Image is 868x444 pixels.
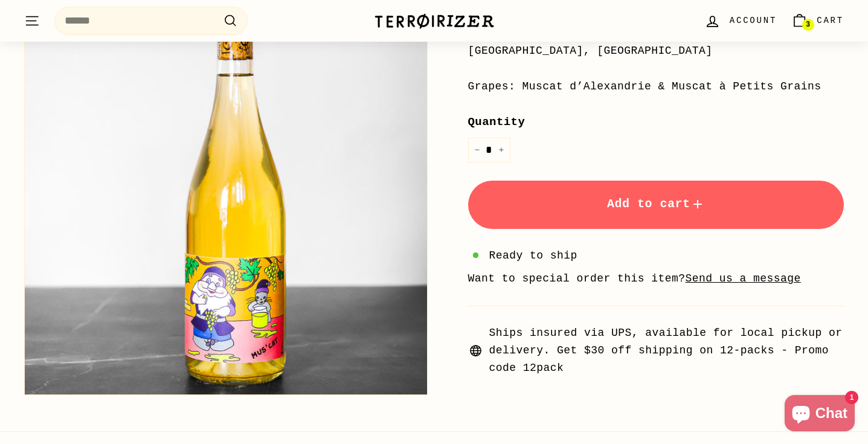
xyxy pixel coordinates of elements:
button: Reduce item quantity by one [468,138,486,162]
div: [GEOGRAPHIC_DATA], [GEOGRAPHIC_DATA] [468,42,844,60]
span: Account [730,14,777,27]
span: Add to cart [607,197,705,211]
inbox-online-store-chat: Shopify online store chat [781,395,858,434]
label: Quantity [468,113,844,131]
a: Send us a message [686,272,801,285]
div: Grapes: Muscat d’Alexandrie & Muscat à Petits Grains [468,78,844,95]
button: Increase item quantity by one [492,138,510,162]
input: quantity [468,138,510,162]
a: Account [697,3,784,39]
span: Ships insured via UPS, available for local pickup or delivery. Get $30 off shipping on 12-packs -... [489,324,844,376]
span: 3 [806,21,810,29]
span: Cart [817,14,844,27]
a: Cart [784,3,851,39]
li: Want to special order this item? [468,270,844,288]
button: Add to cart [468,181,844,229]
span: Ready to ship [489,247,577,265]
